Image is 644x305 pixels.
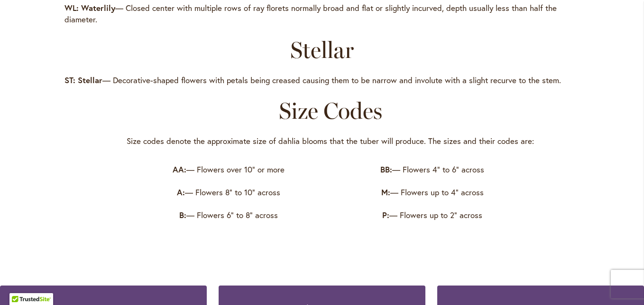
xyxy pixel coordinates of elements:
strong: AA: [173,164,186,175]
strong: A: [177,187,185,198]
strong: M: [381,187,390,198]
strong: B: [179,210,186,220]
strong: WL: Waterlily [64,2,115,13]
p: — Flowers 4" to 6" across [336,164,529,175]
h2: Stellar [64,37,580,63]
p: — Closed center with multiple rows of ray florets normally broad and flat or slightly incurved, d... [64,2,580,25]
p: — Flowers over 10" or more [132,164,325,175]
strong: BB: [380,164,392,175]
p: — Flowers 8" to 10" across [132,187,325,198]
strong: P: [382,210,389,220]
p: — Flowers up to 4" across [336,187,529,198]
p: — Flowers up to 2" across [336,210,529,221]
p: — Flowers 6" to 8" across [132,210,325,221]
p: Size codes denote the approximate size of dahlia blooms that the tuber will produce. The sizes an... [127,135,534,147]
p: — Decorative-shaped flowers with petals being creased causing them to be narrow and involute with... [64,75,580,86]
strong: ST: Stellar [64,75,102,86]
h2: Size Codes [127,97,534,124]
